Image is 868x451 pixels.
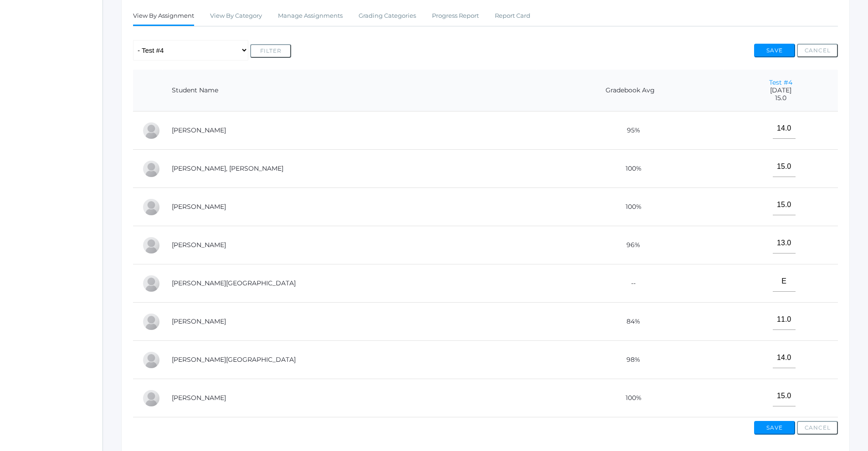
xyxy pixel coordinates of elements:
[172,279,296,287] a: [PERSON_NAME][GEOGRAPHIC_DATA]
[250,44,291,58] button: Filter
[537,264,723,303] td: --
[172,241,226,249] a: [PERSON_NAME]
[537,226,723,264] td: 96%
[537,379,723,417] td: 100%
[797,44,838,57] button: Cancel
[359,7,416,25] a: Grading Categories
[732,86,829,94] span: [DATE]
[537,70,723,111] th: Gradebook Avg
[133,7,194,26] a: View By Assignment
[797,421,838,435] button: Cancel
[172,126,226,134] a: [PERSON_NAME]
[278,7,343,25] a: Manage Assignments
[142,313,160,331] div: Greyson Reed
[172,317,226,325] a: [PERSON_NAME]
[537,111,723,150] td: 95%
[172,203,226,211] a: [PERSON_NAME]
[210,7,262,25] a: View By Category
[172,355,296,364] a: [PERSON_NAME][GEOGRAPHIC_DATA]
[754,421,795,435] button: Save
[142,122,160,140] div: Graham Bassett
[432,7,479,25] a: Progress Report
[142,351,160,369] div: Adelaide Stephens
[754,44,795,57] button: Save
[537,341,723,379] td: 98%
[142,389,160,407] div: Hazel Zingerman
[142,236,160,254] div: Jacob Hjelm
[769,78,792,86] a: Test #4
[172,394,226,402] a: [PERSON_NAME]
[537,150,723,188] td: 100%
[732,94,829,102] span: 15.0
[142,160,160,178] div: Sullivan Clyne
[163,70,537,111] th: Student Name
[537,188,723,226] td: 100%
[142,274,160,293] div: Kenton Nunez
[495,7,530,25] a: Report Card
[537,303,723,341] td: 84%
[142,198,160,216] div: Macy Hardisty
[172,164,283,172] a: [PERSON_NAME], [PERSON_NAME]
